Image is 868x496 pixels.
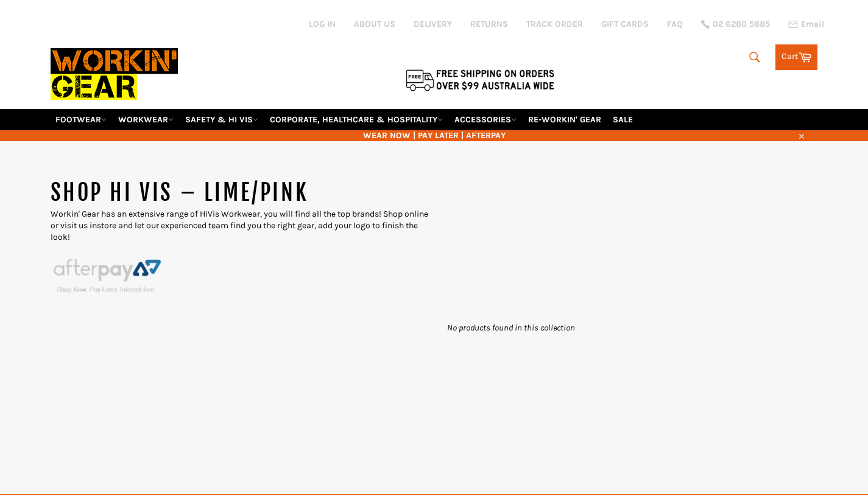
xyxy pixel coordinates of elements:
span: WEAR NOW | PAY LATER | AFTERPAY [51,130,818,141]
a: 02 6280 5885 [701,20,770,29]
a: SAFETY & HI VIS [180,109,263,130]
a: Log in [309,19,336,29]
a: CORPORATE, HEALTHCARE & HOSPITALITY [265,109,448,130]
a: FOOTWEAR [51,109,111,130]
em: No products found in this collection [447,323,575,333]
a: SALE [608,109,638,130]
h1: SHOP HI VIS – LIME/PINK [51,178,434,208]
img: Flat $9.95 shipping Australia wide [404,67,556,93]
a: DELIVERY [414,18,452,30]
a: RE-WORKIN' GEAR [523,109,606,130]
a: WORKWEAR [113,109,178,130]
p: Workin' Gear has an extensive range of HiVis Workwear, you will find all the top brands! Shop onl... [51,208,434,243]
a: ACCESSORIES [450,109,521,130]
span: Email [801,20,824,29]
span: 02 6280 5885 [713,20,770,29]
a: ABOUT US [354,18,395,30]
a: GIFT CARDS [601,18,649,30]
a: FAQ [667,18,683,30]
a: Email [788,19,824,29]
a: Cart [775,44,817,70]
a: TRACK ORDER [526,18,583,30]
a: RETURNS [470,18,508,30]
img: Workin Gear leaders in Workwear, Safety Boots, PPE, Uniforms. Australia's No.1 in Workwear [51,40,178,108]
